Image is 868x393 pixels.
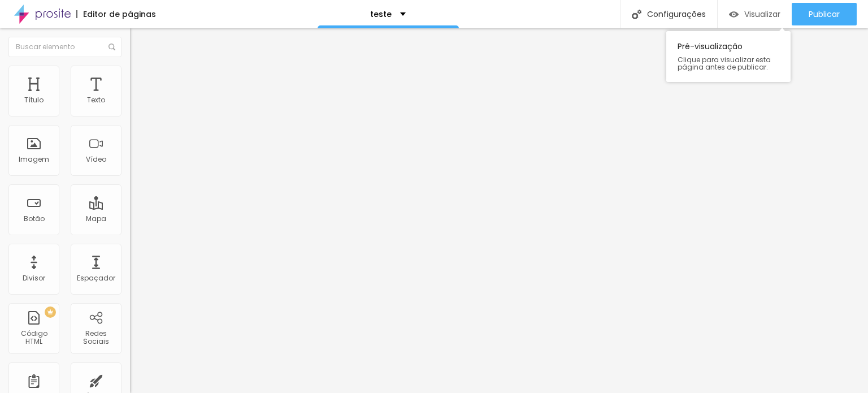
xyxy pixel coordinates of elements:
[21,329,47,346] font: Código HTML
[23,273,45,283] font: Divisor
[83,8,156,20] font: Editor de páginas
[86,214,106,223] font: Mapa
[729,10,739,19] img: view-1.svg
[24,214,45,223] font: Botão
[77,273,115,283] font: Espaçador
[19,154,49,164] font: Imagem
[647,8,706,20] font: Configurações
[24,95,44,105] font: Título
[86,154,106,164] font: Vídeo
[632,10,641,19] img: Ícone
[8,37,121,57] input: Buscar elemento
[678,55,771,72] font: Clique para visualizar esta página antes de publicar.
[108,44,115,50] img: Ícone
[370,8,392,20] font: teste
[744,8,780,20] font: Visualizar
[678,41,743,52] font: Pré-visualização
[718,3,792,25] button: Visualizar
[83,329,109,346] font: Redes Sociais
[792,3,857,25] button: Publicar
[87,95,105,105] font: Texto
[809,8,840,20] font: Publicar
